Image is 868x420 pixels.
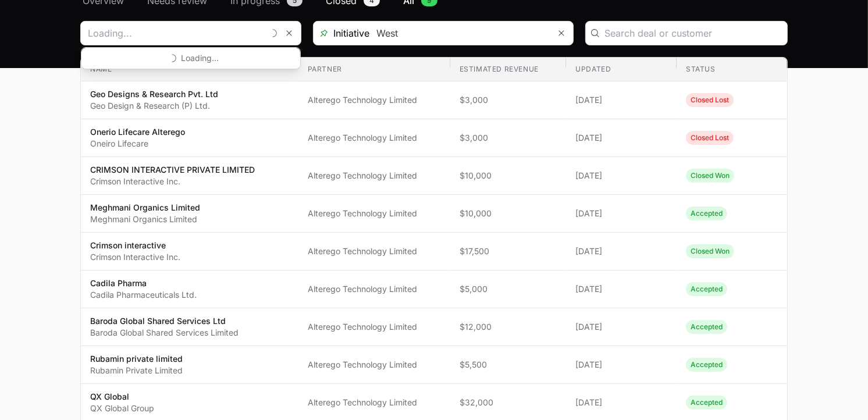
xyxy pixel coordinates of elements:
span: Initiative [314,26,369,40]
span: [DATE] [575,283,667,295]
span: [DATE] [575,170,667,181]
span: Alterego Technology Limited [308,94,441,106]
p: Crimson Interactive Inc. [90,251,180,263]
p: Crimson interactive [90,240,180,251]
input: Search initiatives [369,22,550,45]
th: Updated [566,58,677,81]
th: Estimated revenue [450,58,567,81]
span: Alterego Technology Limited [308,283,441,295]
span: $12,000 [460,321,557,333]
p: QX Global [90,391,154,403]
span: [DATE] [575,397,667,408]
input: Search deal or customer [604,26,780,40]
span: Alterego Technology Limited [308,321,441,333]
span: [DATE] [575,208,667,219]
button: Remove [550,22,573,45]
p: Onerio Lifecare Alterego [90,126,185,138]
span: $17,500 [460,245,557,257]
span: [DATE] [575,321,667,333]
span: Loading... [81,48,300,69]
p: QX Global Group [90,403,154,414]
span: Alterego Technology Limited [308,359,441,371]
p: Meghmani Organics Limited [90,213,200,225]
th: Name [81,58,298,81]
span: Alterego Technology Limited [308,170,441,181]
span: $32,000 [460,397,557,408]
p: Meghmani Organics Limited [90,202,200,213]
p: Geo Designs & Research Pvt. Ltd [90,88,218,100]
input: Loading... [81,22,264,45]
p: Cadila Pharmaceuticals Ltd. [90,289,197,301]
span: $5,000 [460,283,557,295]
p: Oneiro Lifecare [90,138,185,150]
p: Rubamin private limited [90,353,183,365]
span: Alterego Technology Limited [308,245,441,257]
p: CRIMSON INTERACTIVE PRIVATE LIMITED [90,164,255,176]
span: $3,000 [460,132,557,144]
span: [DATE] [575,245,667,257]
span: [DATE] [575,359,667,371]
span: Alterego Technology Limited [308,208,441,219]
p: Cadila Pharma [90,277,197,289]
span: Alterego Technology Limited [308,132,441,144]
th: Partner [298,58,450,81]
th: Status [677,58,787,81]
p: Crimson Interactive Inc. [90,176,255,187]
button: Remove [278,22,301,45]
p: Geo Design & Research (P) Ltd. [90,100,218,112]
span: $10,000 [460,208,557,219]
p: Baroda Global Shared Services Limited [90,327,239,339]
span: [DATE] [575,94,667,106]
span: $5,500 [460,359,557,371]
p: Rubamin Private Limited [90,365,183,376]
span: $3,000 [460,94,557,106]
span: $10,000 [460,170,557,181]
p: Baroda Global Shared Services Ltd [90,315,239,327]
span: [DATE] [575,132,667,144]
span: Alterego Technology Limited [308,397,441,408]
